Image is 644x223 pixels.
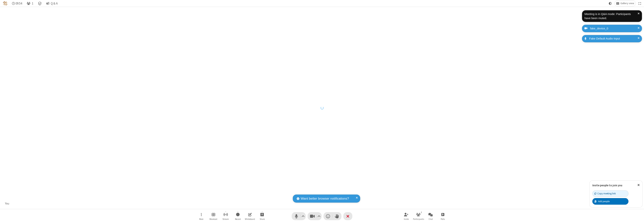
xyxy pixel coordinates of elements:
[32,2,33,5] span: 1
[208,211,219,222] button: Manage Breakout Rooms
[4,201,11,206] div: You
[36,1,43,6] div: Meeting details Encryption enabled
[413,218,424,220] span: Participants
[425,211,436,222] button: Open chat
[413,211,424,222] button: Open participant list
[16,2,22,5] span: 09:54
[441,218,445,220] span: Polls
[592,183,622,187] label: Invite people to join you
[635,180,643,190] button: Close popover
[256,211,268,222] button: Start sharing
[232,211,243,222] button: Start recording
[308,212,322,220] button: Stop video (⌘+Shift+V)
[637,1,643,6] button: Fullscreen
[588,37,639,41] div: Fake Default Audio Input
[196,211,207,222] button: Open menu
[292,212,306,220] button: Mute (⌘+Shift+A)
[235,218,241,220] span: Record
[404,218,409,220] span: Invite
[25,1,35,6] button: Open participant list
[592,190,628,197] button: Copy meeting link
[245,218,255,220] span: Whiteboard
[3,1,7,6] img: QA Selenium DO NOT DELETE OR CHANGE
[401,211,412,222] button: Invite participants (⌘+Shift+I)
[222,218,229,220] span: Stream
[420,211,423,214] div: 1
[594,192,616,195] div: Copy meeting link
[244,211,256,222] button: Open shared whiteboard
[620,2,634,5] span: Gallery view
[220,211,231,222] button: Start streaming
[199,218,203,220] span: More
[332,212,341,220] button: Raise hand
[51,2,58,5] span: Q & A
[301,196,349,201] span: Want better browser notifications?
[45,1,59,6] button: Q & A
[301,212,306,220] button: Audio settings
[343,212,352,220] button: End or leave meeting
[607,1,613,6] button: Using system theme
[584,12,638,20] div: Meeting is in Q&A mode: Participants have been muted.
[615,1,636,6] button: Change layout
[429,218,433,220] span: Chat
[592,198,628,204] button: Add people
[437,211,448,222] button: Open poll
[209,218,217,220] span: Breakout
[10,1,24,6] div: Timer
[589,26,639,31] div: fake_device_0
[260,218,265,220] span: Share
[323,212,332,220] button: Send a reaction
[317,212,322,220] button: Video setting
